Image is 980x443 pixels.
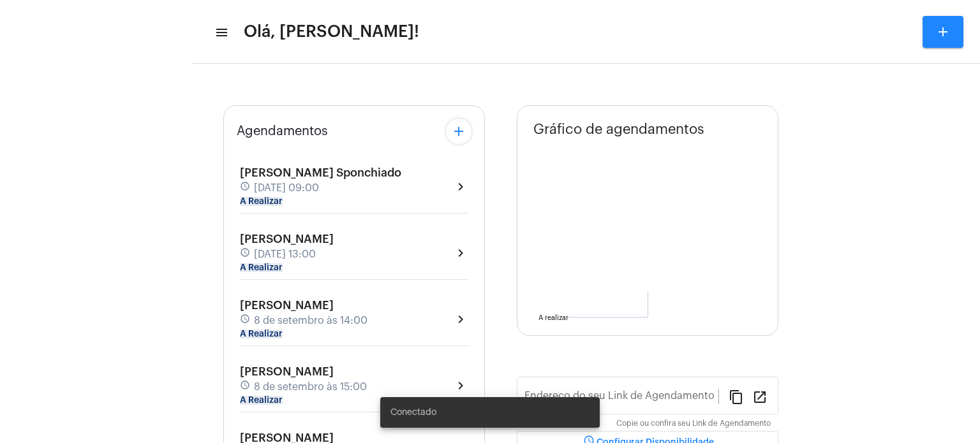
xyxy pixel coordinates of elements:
[240,197,283,206] mat-chip: A Realizar
[237,124,328,138] span: Agendamentos
[453,179,468,194] mat-icon: chevron_right
[240,233,334,245] span: [PERSON_NAME]
[240,366,334,377] span: [PERSON_NAME]
[240,396,283,405] mat-chip: A Realizar
[240,247,251,261] mat-icon: schedule
[254,182,319,194] span: [DATE] 09:00
[254,249,316,260] span: [DATE] 13:00
[533,122,704,137] span: Gráfico de agendamentos
[451,124,466,139] mat-icon: add
[254,315,367,326] span: 8 de setembro às 14:00
[616,419,771,428] mat-hint: Copie ou confira seu Link de Agendamento
[453,245,468,261] mat-icon: chevron_right
[244,22,419,42] span: Olá, [PERSON_NAME]!
[935,24,951,40] mat-icon: add
[240,300,334,311] span: [PERSON_NAME]
[453,312,468,327] mat-icon: chevron_right
[254,381,367,393] span: 8 de setembro às 15:00
[729,389,744,404] mat-icon: content_copy
[240,181,251,195] mat-icon: schedule
[524,393,718,404] input: Link
[538,314,568,321] text: A realizar
[390,406,436,419] span: Conectado
[240,263,283,272] mat-chip: A Realizar
[453,378,468,393] mat-icon: chevron_right
[240,330,283,338] mat-chip: A Realizar
[240,380,251,394] mat-icon: schedule
[214,25,227,40] mat-icon: sidenav icon
[240,314,251,328] mat-icon: schedule
[240,167,401,178] span: [PERSON_NAME] Sponchiado
[752,389,768,404] mat-icon: open_in_new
